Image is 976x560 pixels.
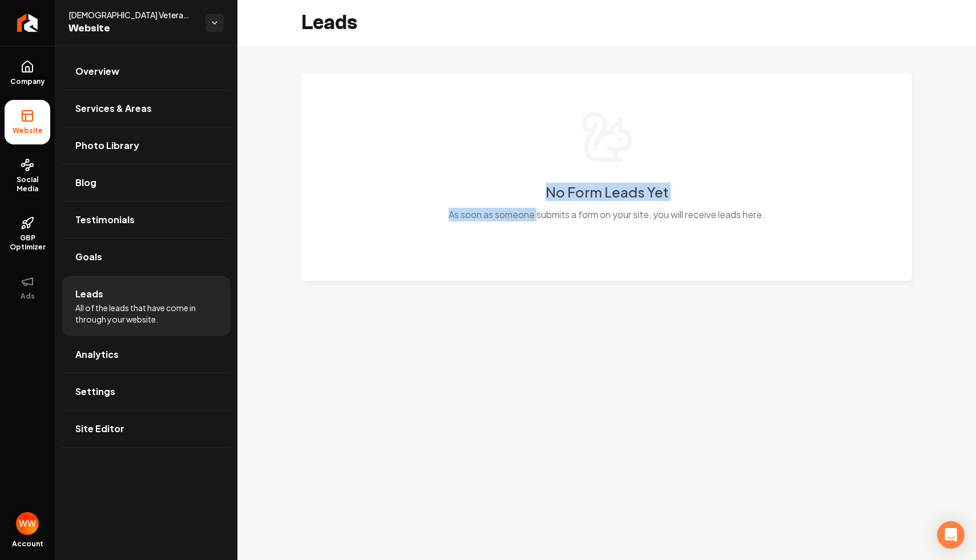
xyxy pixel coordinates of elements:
span: Photo Library [75,139,139,152]
span: Account [12,539,43,549]
span: Site Editor [75,422,124,436]
img: Rebolt Logo [17,14,38,32]
a: Photo Library [62,127,231,164]
span: Testimonials [75,213,135,227]
button: Ads [5,265,50,310]
a: Company [5,51,50,95]
span: Website [8,126,47,135]
span: All of the leads that have come in through your website. [75,302,217,325]
span: Company [6,77,50,86]
a: GBP Optimizer [5,207,50,261]
span: [DEMOGRAPHIC_DATA] Veteran Roofing and Restoration [68,9,196,21]
span: Overview [75,65,119,78]
a: Goals [62,239,231,275]
span: Ads [16,292,39,301]
button: Open user button [16,512,39,535]
h3: No Form Leads Yet [546,183,668,201]
img: Will Wallace [16,512,39,535]
a: Testimonials [62,202,231,238]
span: Analytics [75,348,119,361]
span: Website [68,21,196,37]
h2: Leads [301,11,357,34]
a: Overview [62,53,231,90]
a: Social Media [5,149,50,203]
p: As soon as someone submits a form on your site, you will receive leads here. [449,208,765,221]
span: Leads [75,287,103,301]
a: Blog [62,164,231,201]
span: GBP Optimizer [5,233,50,252]
span: Goals [75,250,102,264]
a: Analytics [62,336,231,373]
a: Site Editor [62,410,231,447]
span: Social Media [5,175,50,194]
span: Settings [75,385,115,398]
a: Settings [62,373,231,410]
span: Services & Areas [75,102,152,115]
div: Open Intercom Messenger [937,521,965,549]
span: Blog [75,176,96,190]
a: Services & Areas [62,90,231,127]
